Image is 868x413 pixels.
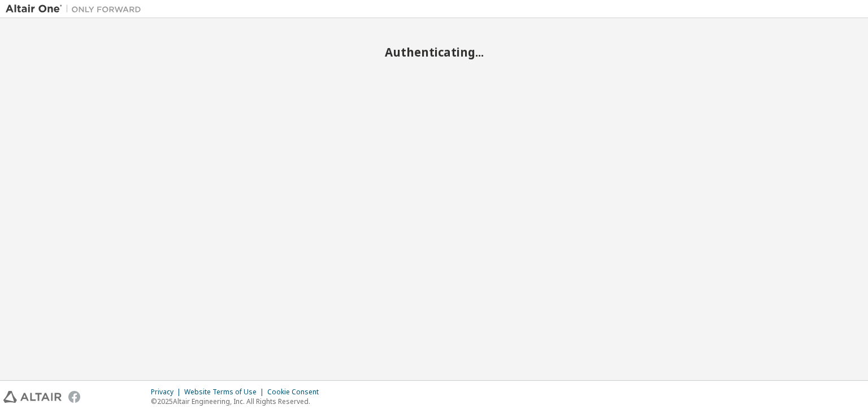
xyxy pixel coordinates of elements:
img: facebook.svg [68,391,80,403]
div: Privacy [151,388,184,397]
img: Altair One [6,3,147,15]
img: altair_logo.svg [3,391,62,403]
h2: Authenticating... [6,45,862,59]
p: © 2025 Altair Engineering, Inc. All Rights Reserved. [151,397,325,406]
div: Website Terms of Use [184,388,267,397]
div: Cookie Consent [267,388,325,397]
